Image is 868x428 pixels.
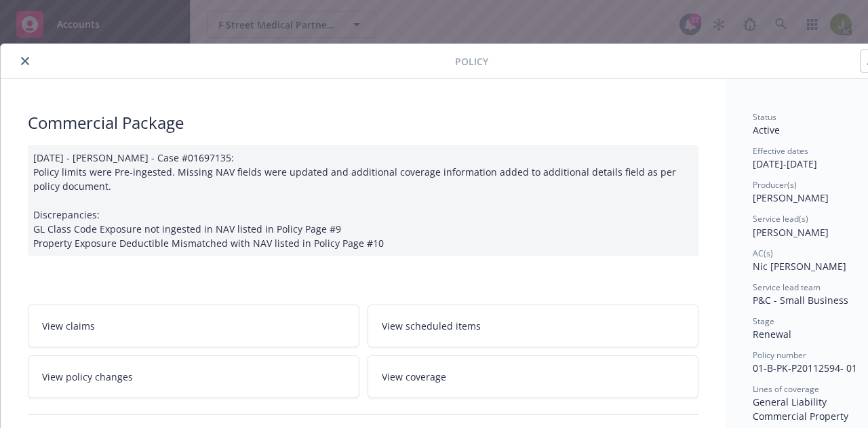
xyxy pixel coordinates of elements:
[382,370,446,384] span: View coverage
[28,145,698,256] div: [DATE] - [PERSON_NAME] - Case #01697135: Policy limits were Pre-ingested. Missing NAV fields were...
[28,355,359,398] a: View policy changes
[753,281,821,293] span: Service lead team
[753,226,829,239] span: [PERSON_NAME]
[753,145,808,157] span: Effective dates
[455,54,488,69] span: Policy
[753,111,776,123] span: Status
[753,123,780,136] span: Active
[753,248,773,259] span: AC(s)
[753,315,774,327] span: Stage
[753,362,857,374] span: 01-B-PK-P20112594- 01
[753,179,797,191] span: Producer(s)
[753,260,846,273] span: Nic [PERSON_NAME]
[753,383,819,395] span: Lines of coverage
[28,305,359,347] a: View claims
[368,305,699,347] a: View scheduled items
[753,213,808,225] span: Service lead(s)
[17,53,33,69] button: close
[753,294,848,307] span: P&C - Small Business
[753,349,806,361] span: Policy number
[368,355,699,398] a: View coverage
[382,319,481,333] span: View scheduled items
[28,111,698,134] div: Commercial Package
[753,328,791,341] span: Renewal
[753,191,829,204] span: [PERSON_NAME]
[42,370,133,384] span: View policy changes
[42,319,95,333] span: View claims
